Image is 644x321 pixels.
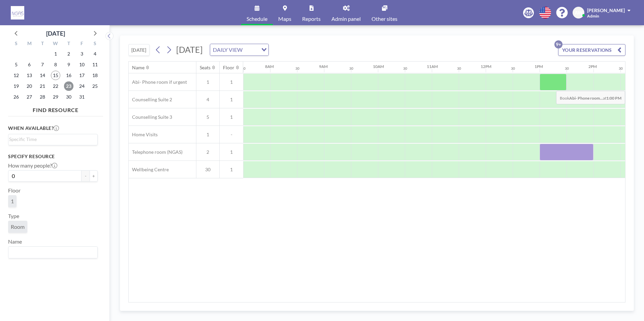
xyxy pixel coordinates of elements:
[220,97,243,103] span: 1
[196,79,219,85] span: 1
[8,153,98,159] h3: Specify resource
[10,40,23,48] div: S
[64,60,73,69] span: Thursday, October 9, 2025
[8,247,97,258] div: Search for option
[8,134,97,144] div: Search for option
[302,16,321,22] span: Reports
[38,92,47,102] span: Tuesday, October 28, 2025
[132,65,144,71] div: Name
[373,64,384,69] div: 10AM
[619,66,623,71] div: 30
[25,92,34,102] span: Monday, October 27, 2025
[220,79,243,85] span: 1
[36,40,49,48] div: T
[77,49,87,59] span: Friday, October 3, 2025
[64,49,73,59] span: Thursday, October 2, 2025
[295,66,299,71] div: 30
[176,44,203,55] span: [DATE]
[11,60,21,69] span: Sunday, October 5, 2025
[223,65,234,71] div: Floor
[558,44,625,56] button: YOUR RESERVATIONS9+
[64,92,73,102] span: Thursday, October 30, 2025
[511,66,515,71] div: 30
[129,167,169,173] span: Wellbeing Centre
[349,66,353,71] div: 30
[11,223,25,230] span: Room
[8,238,22,245] label: Name
[51,60,60,69] span: Wednesday, October 8, 2025
[129,149,183,155] span: Telephone room (NGAS)
[64,71,73,80] span: Thursday, October 16, 2025
[88,40,101,48] div: S
[554,40,562,48] p: 9+
[46,29,65,38] div: [DATE]
[220,114,243,120] span: 1
[457,66,461,71] div: 30
[606,96,621,101] b: 1:00 PM
[51,81,60,91] span: Wednesday, October 22, 2025
[11,6,24,20] img: organization-logo
[90,60,100,69] span: Saturday, October 11, 2025
[77,71,87,80] span: Friday, October 17, 2025
[25,71,34,80] span: Monday, October 13, 2025
[587,13,599,19] span: Admin
[49,40,62,48] div: W
[51,71,60,80] span: Wednesday, October 15, 2025
[38,71,47,80] span: Tuesday, October 14, 2025
[196,114,219,120] span: 5
[575,10,583,16] span: AW
[241,66,246,71] div: 30
[129,79,187,85] span: Abi- Phone room if urgent
[11,198,14,204] span: 1
[51,49,60,59] span: Wednesday, October 1, 2025
[11,92,21,102] span: Sunday, October 26, 2025
[278,16,291,22] span: Maps
[403,66,407,71] div: 30
[210,44,268,56] div: Search for option
[38,81,47,91] span: Tuesday, October 21, 2025
[25,60,34,69] span: Monday, October 6, 2025
[247,16,267,22] span: Schedule
[535,64,543,69] div: 1PM
[427,64,438,69] div: 11AM
[128,44,150,56] button: [DATE]
[77,60,87,69] span: Friday, October 10, 2025
[90,81,100,91] span: Saturday, October 25, 2025
[200,65,211,71] div: Seats
[129,114,172,120] span: Counselling Suite 3
[90,71,100,80] span: Saturday, October 18, 2025
[196,167,219,173] span: 30
[587,7,625,13] span: [PERSON_NAME]
[265,64,274,69] div: 8AM
[23,40,36,48] div: M
[62,40,75,48] div: T
[196,149,219,155] span: 2
[8,187,21,194] label: Floor
[38,60,47,69] span: Tuesday, October 7, 2025
[9,248,94,257] input: Search for option
[129,97,172,103] span: Counselling Suite 2
[77,81,87,91] span: Friday, October 24, 2025
[82,170,90,182] button: -
[212,45,244,54] span: DAILY VIEW
[129,132,158,138] span: Home Visits
[565,66,569,71] div: 30
[556,91,625,104] span: Book at
[11,81,21,91] span: Sunday, October 19, 2025
[196,132,219,138] span: 1
[372,16,397,22] span: Other sites
[64,81,73,91] span: Thursday, October 23, 2025
[25,81,34,91] span: Monday, October 20, 2025
[8,213,19,219] label: Type
[588,64,597,69] div: 2PM
[11,71,21,80] span: Sunday, October 12, 2025
[245,45,257,54] input: Search for option
[220,167,243,173] span: 1
[8,104,103,113] h4: FIND RESOURCE
[90,170,98,182] button: +
[75,40,88,48] div: F
[319,64,328,69] div: 9AM
[77,92,87,102] span: Friday, October 31, 2025
[196,97,219,103] span: 4
[8,162,57,169] label: How many people?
